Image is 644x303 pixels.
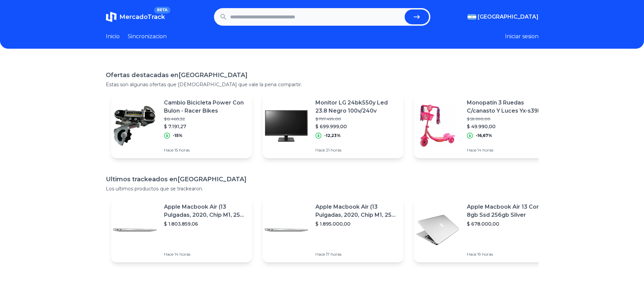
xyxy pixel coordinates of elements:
p: $ 8.460,32 [164,116,246,122]
a: Featured imageMonitor LG 24bk550y Led 23.8 Negro 100v/240v$ 797.499,00$ 699.999,00-12,23%Hace 21 ... [263,93,403,158]
a: Featured imageApple Macbook Air (13 Pulgadas, 2020, Chip M1, 256 Gb De Ssd, 8 Gb De Ram) - Plata$... [263,197,403,262]
span: MercadoTrack [119,13,165,21]
p: Hace 21 horas [315,147,398,153]
p: $ 49.990,00 [467,123,549,130]
img: Argentina [468,14,476,20]
p: $ 797.499,00 [315,116,398,122]
img: Featured image [414,102,461,149]
h1: Ofertas destacadas en [GEOGRAPHIC_DATA] [106,70,539,80]
p: Hace 14 horas [164,252,246,257]
p: -16,67% [476,133,492,138]
img: Featured image [111,206,159,254]
p: Hace 14 horas [467,147,549,153]
img: Featured image [111,102,159,149]
p: Apple Macbook Air 13 Core I5 8gb Ssd 256gb Silver [467,203,549,219]
p: -12,23% [324,133,341,138]
p: -15% [173,133,183,138]
span: BETA [154,7,170,14]
p: Hace 17 horas [315,252,398,257]
button: Iniciar sesion [505,32,539,41]
p: Monitor LG 24bk550y Led 23.8 Negro 100v/240v [315,99,398,115]
h1: Ultimos trackeados en [GEOGRAPHIC_DATA] [106,174,539,184]
img: Featured image [263,102,310,149]
a: Inicio [106,32,120,41]
p: $ 1.803.859,06 [164,220,246,227]
p: Los ultimos productos que se trackearon. [106,185,539,192]
a: MercadoTrackBETA [106,11,165,22]
img: MercadoTrack [106,11,117,22]
p: Hace 15 horas [164,147,246,153]
img: Featured image [414,206,461,254]
p: Apple Macbook Air (13 Pulgadas, 2020, Chip M1, 256 Gb De Ssd, 8 Gb De Ram) - Plata [164,203,246,219]
p: Monopatín 3 Ruedas C/canasto Y Luces Yx-s39b [467,99,549,115]
a: Featured imageApple Macbook Air (13 Pulgadas, 2020, Chip M1, 256 Gb De Ssd, 8 Gb De Ram) - Plata$... [111,197,252,262]
img: Featured image [263,206,310,254]
p: Apple Macbook Air (13 Pulgadas, 2020, Chip M1, 256 Gb De Ssd, 8 Gb De Ram) - Plata [315,203,398,219]
p: $ 1.895.000,00 [315,220,398,227]
p: $ 59.990,00 [467,116,549,122]
p: $ 699.999,00 [315,123,398,130]
a: Featured imageMonopatín 3 Ruedas C/canasto Y Luces Yx-s39b$ 59.990,00$ 49.990,00-16,67%Hace 14 horas [414,93,555,158]
p: $ 7.191,27 [164,123,246,130]
p: Cambio Bicicleta Power Con Bulon - Racer Bikes [164,99,246,115]
a: Featured imageApple Macbook Air 13 Core I5 8gb Ssd 256gb Silver$ 678.000,00Hace 19 horas [414,197,555,262]
span: [GEOGRAPHIC_DATA] [478,13,539,21]
p: Hace 19 horas [467,252,549,257]
a: Featured imageCambio Bicicleta Power Con Bulon - Racer Bikes$ 8.460,32$ 7.191,27-15%Hace 15 horas [111,93,252,158]
a: Sincronizacion [128,32,167,41]
button: [GEOGRAPHIC_DATA] [468,13,539,21]
p: Estas son algunas ofertas que [DEMOGRAPHIC_DATA] que vale la pena compartir. [106,81,539,88]
p: $ 678.000,00 [467,220,549,227]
